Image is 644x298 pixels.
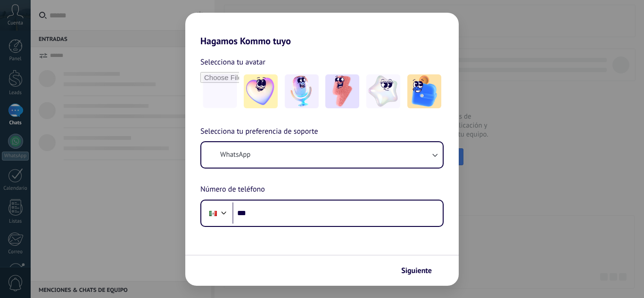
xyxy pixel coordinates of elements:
div: Mexico: + 52 [204,203,222,223]
img: -3.jpeg [325,74,359,108]
h2: Hagamos Kommo tuyo [185,13,459,47]
img: -2.jpeg [285,74,319,108]
img: -4.jpeg [366,74,400,108]
span: Número de teléfono [200,184,265,196]
span: Siguiente [401,267,432,274]
img: -1.jpeg [244,74,278,108]
button: Siguiente [397,263,445,279]
button: WhatsApp [201,142,443,168]
span: Selecciona tu preferencia de soporte [200,126,318,138]
span: Selecciona tu avatar [200,56,265,68]
img: -5.jpeg [407,74,441,108]
span: WhatsApp [220,150,250,160]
